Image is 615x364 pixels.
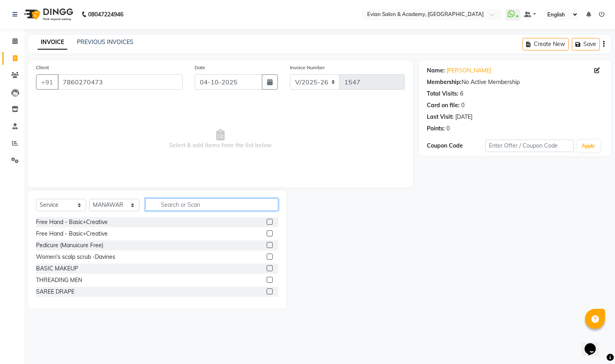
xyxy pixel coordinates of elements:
[446,124,450,133] div: 0
[36,99,405,179] span: Select & add items from the list below
[427,78,462,86] div: Membership:
[36,253,115,261] div: Women's scalp scrub -Davines
[195,64,205,71] label: Date
[36,218,108,226] div: Free Hand - Basic+Creative
[36,230,108,238] div: Free Hand - Basic+Creative
[460,90,463,98] div: 6
[427,113,454,121] div: Last Visit:
[38,35,67,50] a: INVOICE
[427,142,486,150] div: Coupon Code
[485,140,573,152] input: Enter Offer / Coupon Code
[446,66,491,75] a: [PERSON_NAME]
[36,264,78,273] div: BASIC MAKEUP
[36,288,74,296] div: SAREE DRAPE
[36,74,58,90] button: +91
[581,332,607,356] iframe: chat widget
[20,3,75,26] img: logo
[455,113,472,121] div: [DATE]
[427,66,445,75] div: Name:
[36,64,49,71] label: Client
[427,101,460,110] div: Card on file:
[290,64,325,71] label: Invoice Number
[427,90,458,98] div: Total Visits:
[572,38,600,50] button: Save
[577,140,600,152] button: Apply
[427,124,445,133] div: Points:
[58,74,183,90] input: Search by Name/Mobile/Email/Code
[77,38,133,46] a: PREVIOUS INVOICES
[427,78,603,86] div: No Active Membership
[36,241,103,250] div: Pedicure (Manuicure Free)
[88,3,123,26] b: 08047224946
[36,276,82,284] div: THREADING MEN
[461,101,464,110] div: 0
[523,38,569,50] button: Create New
[145,198,278,211] input: Search or Scan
